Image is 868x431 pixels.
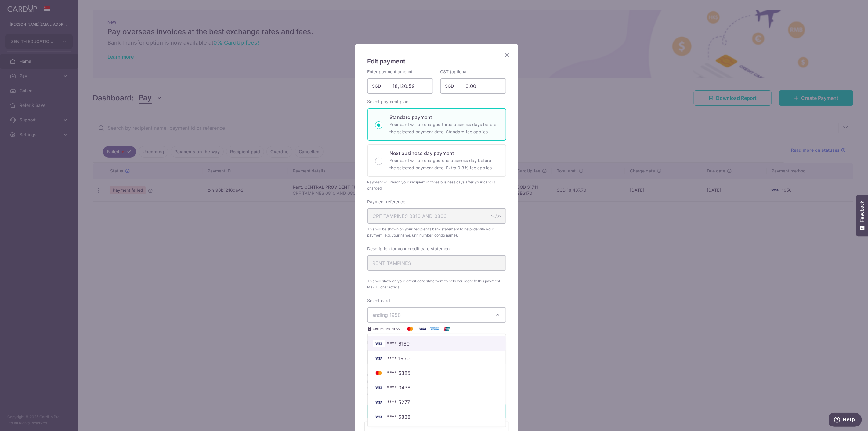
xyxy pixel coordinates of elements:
p: Your card will be charged three business days before the selected payment date. Standard fee appl... [390,121,498,136]
span: This will show on your credit card statement to help you identify this payment. Max 15 characters. [367,278,506,290]
label: Description for your credit card statement [367,246,451,252]
button: Feedback - Show survey [856,195,868,236]
span: SGD [445,83,461,89]
span: Feedback [859,201,865,222]
img: Bank Card [373,369,385,377]
img: American Express [429,325,441,332]
label: GST (optional) [440,69,469,75]
span: Secure 256-bit SSL [374,326,402,331]
img: Bank Card [373,399,385,406]
p: Your card will be charged one business day before the selected payment date. Extra 0.3% fee applies. [390,157,498,172]
button: ending 1950 [367,307,506,323]
span: This will be shown on your recipient’s bank statement to help identify your payment (e.g. your na... [367,226,506,238]
img: Bank Card [373,413,385,421]
label: Select payment plan [367,99,409,105]
img: Mastercard [404,325,416,332]
img: UnionPay [441,325,453,332]
div: 26/35 [491,213,501,219]
label: Payment reference [367,199,406,205]
h5: Edit payment [367,56,506,66]
img: Bank Card [373,384,385,391]
span: ending 1950 [373,312,401,318]
p: Next business day payment [390,150,498,157]
p: Standard payment [390,114,498,121]
img: Bank Card [373,340,385,347]
img: Bank Card [373,355,385,362]
iframe: Opens a widget where you can find more information [829,413,862,428]
input: 0.00 [367,78,433,94]
div: Payment will reach your recipient in three business days after your card is charged. [367,179,506,191]
button: Close [504,52,511,59]
span: SGD [372,83,388,89]
img: Visa [416,325,429,332]
input: 0.00 [440,78,506,94]
label: Enter payment amount [367,69,413,75]
label: Select card [367,298,390,304]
